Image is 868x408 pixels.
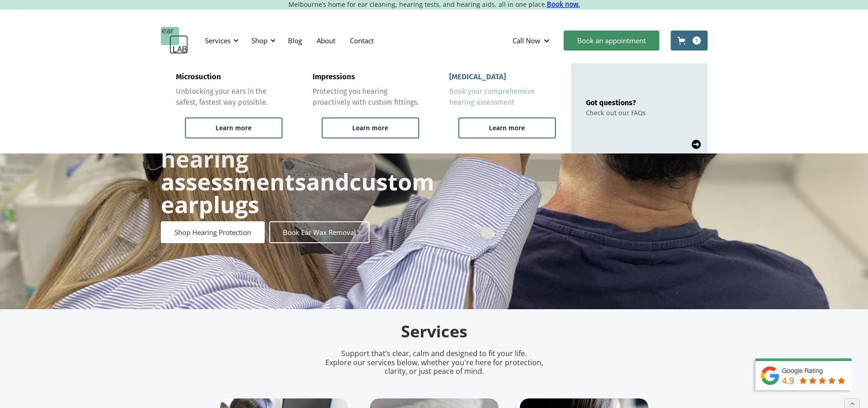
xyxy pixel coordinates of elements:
div: Call Now [513,36,540,45]
div: Shop [252,36,267,45]
strong: Ear wax removal, hearing assessments [161,121,356,197]
h2: Services [220,321,648,342]
div: Check out our FAQs [586,109,646,117]
a: Book Ear Wax Removal [269,221,370,243]
a: Shop Hearing Protection [161,221,265,243]
a: Blog [281,27,309,54]
div: Protecting you hearing proactively with custom fittings. [313,86,419,108]
div: Impressions [313,72,355,82]
div: Services [205,36,231,45]
div: [MEDICAL_DATA] [449,72,506,82]
h1: and [161,125,434,216]
div: Microsuction [176,72,221,82]
div: Learn more [352,124,388,132]
div: Book your comprehensive hearing assessment [449,86,556,108]
a: ImpressionsProtecting you hearing proactively with custom fittings.Learn more [298,63,434,153]
div: Unblocking your ears in the safest, fastest way possible. [176,86,282,108]
a: About [309,27,343,54]
div: Learn more [489,124,525,132]
strong: custom earplugs [161,166,434,220]
a: Got questions?Check out our FAQs [571,63,708,153]
div: Services [200,27,241,54]
div: Shop [246,27,278,54]
p: Support that’s clear, calm and designed to fit your life. Explore our services below, whether you... [313,349,555,376]
a: Book an appointment [564,31,659,51]
a: [MEDICAL_DATA]Book your comprehensive hearing assessmentLearn more [434,63,571,153]
a: Contact [343,27,381,54]
div: 1 [693,36,701,45]
div: Learn more [216,124,252,132]
a: home [161,27,188,54]
div: Call Now [505,27,559,54]
a: Open cart containing 1 items [671,31,708,51]
div: Got questions? [586,98,646,107]
a: MicrosuctionUnblocking your ears in the safest, fastest way possible.Learn more [161,63,298,153]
